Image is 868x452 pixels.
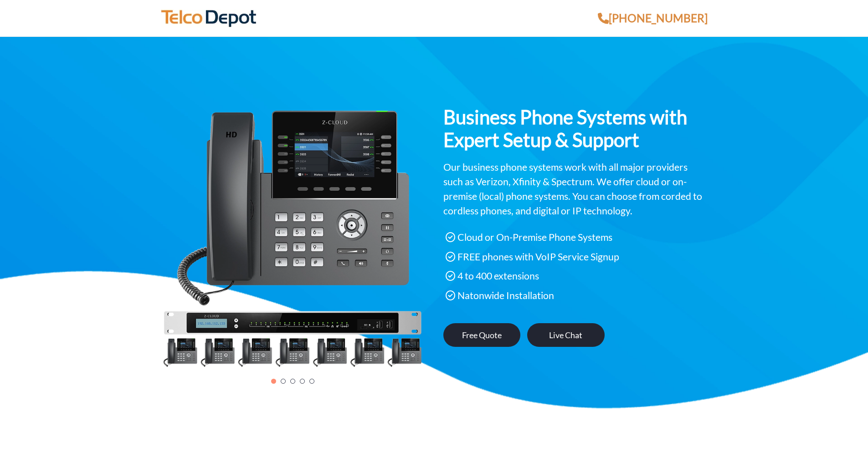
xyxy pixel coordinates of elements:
li: 4 to 400 extensions [446,266,708,286]
h1: Business Phone Systems with Expert Setup & Support [443,106,708,152]
a: Free Quote [443,323,520,347]
p: Our business phone systems work with all major providers such as Verizon, Xfinity & Spectrum. We ... [443,160,708,218]
a: Slide 3 [290,379,295,384]
a: Slide 5 [309,379,314,384]
li: Natonwide Installation [446,286,708,305]
li: Cloud or On-Premise Phone Systems [446,228,708,247]
div: 1 of 5 [161,106,425,370]
a: Slide 1 [271,379,276,384]
a: [PHONE_NUMBER] [597,11,708,25]
a: Slide 2 [281,379,286,384]
a: Slide 4 [300,379,305,384]
li: FREE phones with VoIP Service Signup [446,247,708,267]
a: Live Chat [527,323,605,347]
